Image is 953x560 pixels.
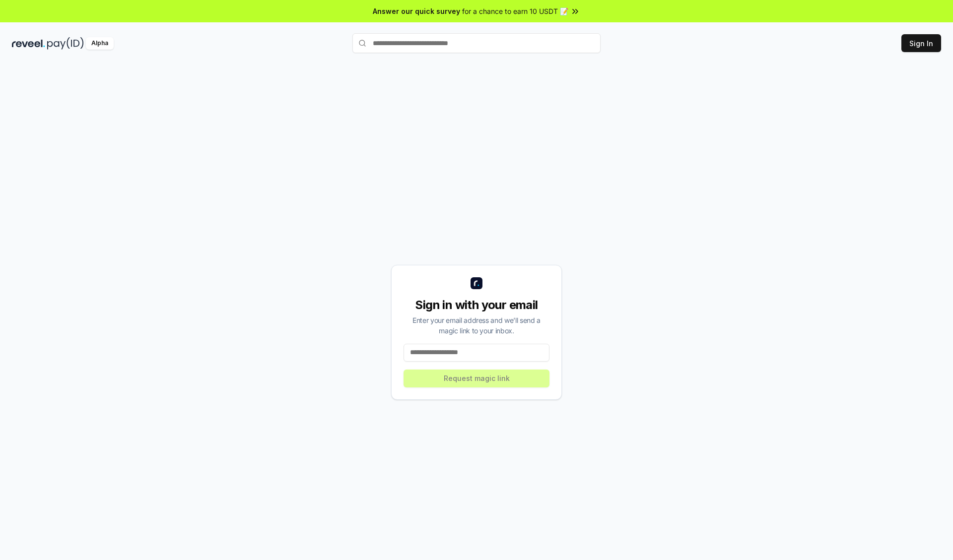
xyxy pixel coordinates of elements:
span: Answer our quick survey [373,6,460,16]
img: reveel_dark [12,37,45,50]
img: logo_small [471,277,482,289]
span: for a chance to earn 10 USDT 📝 [462,6,568,16]
div: Enter your email address and we’ll send a magic link to your inbox. [404,315,549,336]
button: Sign In [901,34,941,52]
div: Sign in with your email [404,297,549,313]
img: pay_id [47,37,84,50]
div: Alpha [86,37,114,50]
